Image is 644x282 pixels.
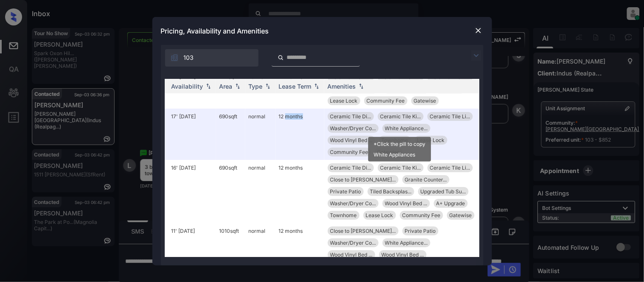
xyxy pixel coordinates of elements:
td: normal [245,160,276,223]
img: close [474,26,483,35]
span: Community Fee [402,212,441,218]
span: Close to [PERSON_NAME]... [330,228,396,234]
span: Ceramic Tile Li... [430,113,470,120]
span: Upgraded Tub Su... [421,188,466,195]
td: 12 months [276,109,324,160]
span: Townhome [330,212,357,218]
img: sorting [204,83,213,89]
td: 690 sqft [216,109,245,160]
div: Availability [172,83,203,90]
span: Ceramic Tile Di... [330,113,371,120]
td: 16' [DATE] [168,160,216,223]
span: Wood Vinyl Bed ... [382,251,424,258]
span: Ceramic Tile Ki... [380,165,421,171]
span: Lease Lock [366,212,394,218]
span: Ceramic Tile Di... [330,165,371,171]
td: 17' [DATE] [168,109,216,160]
img: sorting [233,83,242,89]
img: sorting [357,83,366,89]
div: Area [219,83,233,90]
span: Washer/Dryer Co... [330,125,376,131]
span: Ceramic Tile Li... [430,165,470,171]
span: White Appliance... [385,240,428,246]
span: A+ Upgrade [436,200,465,207]
div: Pricing, Availability and Amenities [152,17,492,45]
span: White Appliance... [385,125,428,131]
div: Type [249,83,263,90]
td: normal [245,109,276,160]
span: 103 [184,53,194,62]
img: icon-zuma [278,54,284,61]
div: *Click the pill to copy [374,141,426,147]
span: Gatewise [414,98,436,104]
img: icon-zuma [170,53,179,62]
td: 12 months [276,160,324,223]
span: Gatewise [450,212,472,218]
span: Community Fee [330,149,368,155]
td: 690 sqft [216,160,245,223]
span: Washer/Dryer Co... [330,240,376,246]
span: Tiled Backsplas... [370,188,412,195]
span: Washer/Dryer Co... [330,200,376,207]
span: Granite Counter... [405,176,447,183]
span: Wood Vinyl Bed ... [330,137,373,143]
span: Wood Vinyl Bed ... [330,251,373,258]
span: Private Patio [330,188,361,195]
div: Amenities [328,83,356,90]
img: sorting [312,83,321,89]
span: Ceramic Tile Ki... [380,113,421,120]
span: Community Fee [367,98,405,104]
span: Private Patio [405,228,436,234]
div: White Appliances [374,151,426,158]
span: Lease Lock [330,98,358,104]
div: Lease Term [279,83,312,90]
span: Wood Vinyl Bed ... [385,200,427,207]
span: Close to [PERSON_NAME]... [330,176,396,183]
img: icon-zuma [471,50,481,61]
img: sorting [264,83,272,89]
